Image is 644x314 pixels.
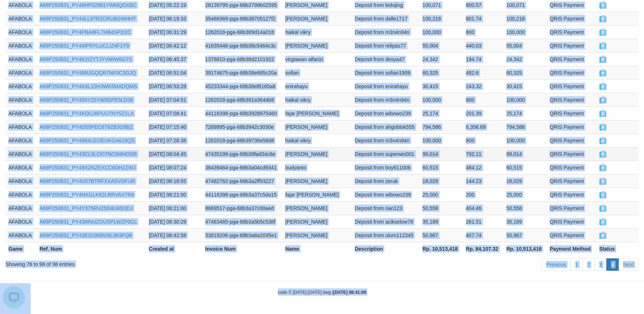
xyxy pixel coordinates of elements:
[146,39,202,52] td: [DATE] 06:42:12
[419,52,463,66] td: 24,342
[202,79,282,93] td: 45233344-pga-68b38ef8165a6
[599,179,607,185] span: PAID
[547,79,596,93] td: QRIS Payment
[419,12,463,25] td: 100,218
[547,39,596,52] td: QRIS Payment
[352,39,419,52] td: Deposit from relipas77
[419,174,463,188] td: 18,029
[5,201,37,215] td: AFABOLA
[3,3,25,25] button: Open LiveChat chat widget
[599,206,607,212] span: PAID
[5,228,37,242] td: AFABOLA
[463,134,504,147] td: 800
[547,228,596,242] td: QRIS Payment
[463,25,504,39] td: 800
[282,242,352,255] th: Name
[599,16,607,22] span: PAID
[419,201,463,215] td: 50,558
[599,57,607,63] span: PAID
[146,242,202,255] th: Created at
[282,215,352,228] td: [PERSON_NAME]
[146,161,202,174] td: [DATE] 08:07:24
[547,215,596,228] td: QRIS Payment
[504,106,547,120] td: 25,174
[39,2,136,8] a: A69P250831_PY48HP02961YWMQDXBC
[463,228,504,242] td: 407.74
[37,242,146,255] th: Ref. Num
[282,79,352,93] td: enirahayu
[39,138,135,143] a: A69P250831_PY4884UZOEUKGA6J3QS
[547,188,596,201] td: QRIS Payment
[419,147,463,161] td: 99,014
[146,174,202,188] td: [DATE] 08:18:55
[39,219,137,225] a: A69P250831_PY43MNUZOUSPLWZP0CL
[5,242,37,255] th: Game
[5,25,37,39] td: AFABOLA
[504,228,547,242] td: 50,967
[352,188,419,201] td: Deposit from wibowo239
[5,79,37,93] td: AFABOLA
[352,201,419,215] td: Deposit from rian123
[146,188,202,201] td: [DATE] 08:21:00
[278,290,366,295] small: code © [DATE]-[DATE] dwg |
[352,25,419,39] td: Deposit from m3n4n94n
[599,192,607,198] span: PAID
[547,12,596,25] td: QRIS Payment
[202,106,282,120] td: 44116398-pga-68b3928975460
[463,242,504,255] th: Rp. 84,107.32
[39,205,133,211] a: A69P250831_PY4Y375RVZ5D4LWE0DJ
[39,178,135,184] a: A69P250831_PY4V07BTRFXXA5VOFUR
[547,201,596,215] td: QRIS Payment
[352,12,419,25] td: Deposit from dalle1717
[282,174,352,188] td: [PERSON_NAME]
[419,161,463,174] td: 60,515
[599,70,607,76] span: PAID
[39,111,134,116] a: A69P250831_PY4KDUJ8PUU7NY5Z1LX
[547,147,596,161] td: QRIS Payment
[39,16,136,22] a: A69P250831_PY44LL97RZCRU8GWHHT
[146,79,202,93] td: [DATE] 06:53:28
[599,219,607,225] span: PAID
[504,25,547,39] td: 100,000
[202,147,282,161] td: 47435199-pga-68b39fad34c8e
[5,188,37,201] td: AFABOLA
[39,29,131,35] a: A69P250831_PY4PBA8FL7HB4SP2I2C
[599,138,607,144] span: PAID
[463,201,504,215] td: 404.46
[352,106,419,120] td: Deposit from wibowo239
[5,12,37,25] td: AFABOLA
[146,228,202,242] td: [DATE] 08:42:58
[39,151,137,157] a: A69P250831_PY43CL9LOO7NC6MHOSR
[202,66,282,79] td: 39174675-pga-68b38e685c20a
[39,70,136,76] a: A69P250831_PY48RJGQQR7NF0C3GJQ
[5,93,37,106] td: AFABOLA
[599,111,607,117] span: PAID
[599,233,607,239] span: PAID
[599,165,607,171] span: PAID
[599,97,607,104] span: PAID
[419,215,463,228] td: 35,189
[202,39,282,52] td: 41635446-pga-68b38c5464c3c
[352,52,419,66] td: Deposit from desya47
[504,201,547,215] td: 50,558
[547,134,596,147] td: QRIS Payment
[352,215,419,228] td: Deposit from acikselow78
[547,25,596,39] td: QRIS Payment
[146,120,202,134] td: [DATE] 07:15:40
[39,83,137,89] a: A69P250831_PY4K8L15H3WK5MADQMS
[542,258,571,271] a: Previous
[39,97,133,103] a: A69P250831_PY450Y25YW0DPE5LD36
[202,228,282,242] td: 33819206-pga-68b3a8a2035e1
[202,174,282,188] td: 47482762-pga-68b3a2ff93227
[352,242,419,255] th: Description
[352,66,419,79] td: Deposit from sofian1909
[463,52,504,66] td: 194.74
[146,201,202,215] td: [DATE] 08:21:00
[570,258,583,271] a: 1
[419,228,463,242] td: 50,967
[463,120,504,134] td: 6,356.69
[39,232,132,238] a: A69P250831_PY43E310M8U9L3K9FQ8
[547,66,596,79] td: QRIS Payment
[419,106,463,120] td: 25,174
[352,228,419,242] td: Deposit from ulum112345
